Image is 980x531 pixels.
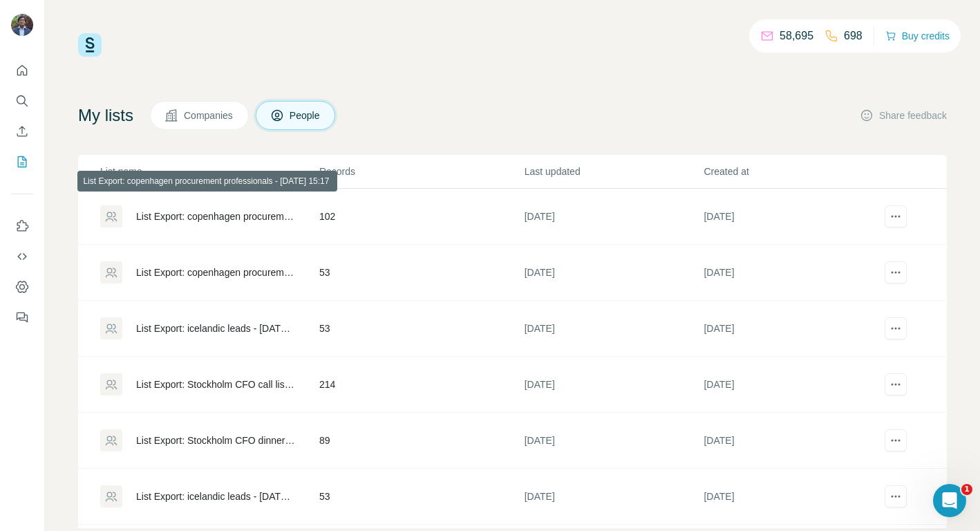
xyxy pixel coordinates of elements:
[319,357,524,413] td: 214
[885,373,907,395] button: actions
[704,165,882,178] p: Created at
[136,434,296,447] div: List Export: Stockholm CFO dinner list 3 - [DATE] 18:00
[703,189,883,245] td: [DATE]
[703,245,883,301] td: [DATE]
[78,33,102,57] img: Surfe Logo
[703,413,883,469] td: [DATE]
[524,357,704,413] td: [DATE]
[319,245,524,301] td: 53
[524,245,704,301] td: [DATE]
[885,261,907,283] button: actions
[524,301,704,357] td: [DATE]
[11,14,33,36] img: Avatar
[885,429,907,451] button: actions
[703,301,883,357] td: [DATE]
[319,165,523,178] p: Records
[11,244,33,269] button: Use Surfe API
[11,149,33,174] button: My lists
[11,58,33,83] button: Quick start
[100,165,318,178] p: List name
[290,109,321,122] span: People
[11,88,33,113] button: Search
[11,305,33,330] button: Feedback
[136,209,296,223] div: List Export: copenhagen procurement professionals - [DATE] 15:17
[525,165,703,178] p: Last updated
[780,28,813,44] p: 58,695
[11,119,33,144] button: Enrich CSV
[78,104,133,127] h4: My lists
[524,413,704,469] td: [DATE]
[885,485,907,507] button: actions
[184,109,234,122] span: Companies
[319,301,524,357] td: 53
[703,357,883,413] td: [DATE]
[885,317,907,339] button: actions
[961,484,972,495] span: 1
[885,205,907,227] button: actions
[860,109,947,122] button: Share feedback
[524,189,704,245] td: [DATE]
[11,274,33,299] button: Dashboard
[844,28,863,44] p: 698
[136,322,296,335] div: List Export: icelandic leads - [DATE] 16:32
[933,484,966,517] iframe: Intercom live chat
[319,413,524,469] td: 89
[136,265,296,279] div: List Export: copenhagen procurement professionals - [DATE] 16:34
[11,214,33,239] button: Use Surfe on LinkedIn
[136,490,296,503] div: List Export: icelandic leads - [DATE] 14:05
[524,469,704,525] td: [DATE]
[319,469,524,525] td: 53
[885,26,950,46] button: Buy credits
[136,378,296,391] div: List Export: Stockholm CFO call list [DATE] - [DATE] 14:28
[703,469,883,525] td: [DATE]
[319,189,524,245] td: 102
